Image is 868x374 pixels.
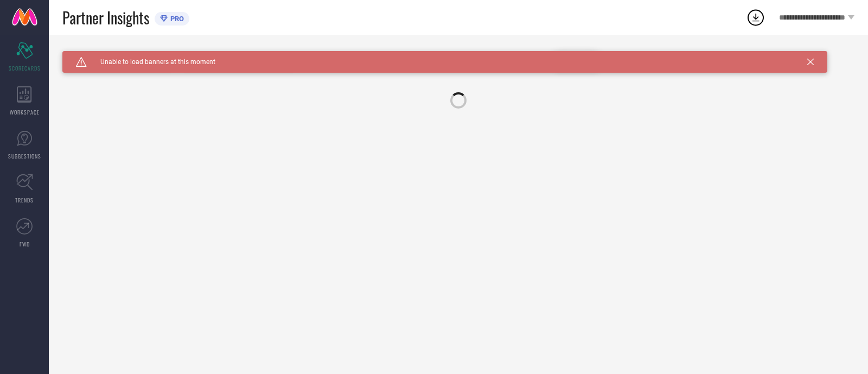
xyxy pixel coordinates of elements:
[15,196,34,204] span: TRENDS
[10,108,40,116] span: WORKSPACE
[20,240,30,248] span: FWD
[87,58,215,66] span: Unable to load banners at this moment
[62,7,149,29] span: Partner Insights
[8,152,41,160] span: SUGGESTIONS
[9,64,41,72] span: SCORECARDS
[746,8,765,27] div: Open download list
[168,15,184,23] span: PRO
[62,51,171,59] div: Brand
